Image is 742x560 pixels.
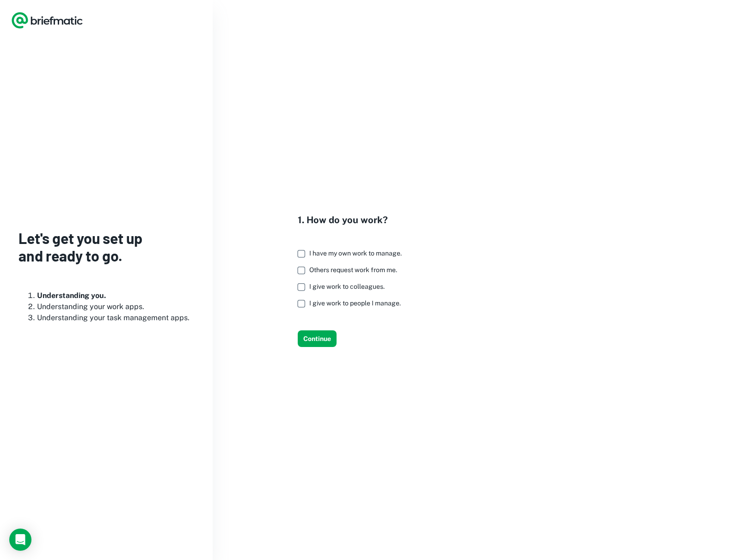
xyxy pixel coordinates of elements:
[309,299,401,307] span: I give work to people I manage.
[37,301,194,312] li: Understanding your work apps.
[9,529,31,551] div: Load Chat
[37,312,194,323] li: Understanding your task management apps.
[309,283,385,290] span: I give work to colleagues.
[18,229,194,265] h3: Let's get you set up and ready to go.
[309,266,397,274] span: Others request work from me.
[11,11,83,30] a: Logo
[309,250,402,257] span: I have my own work to manage.
[298,213,409,227] h4: 1. How do you work?
[298,330,337,347] button: Continue
[37,291,106,300] b: Understanding you.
